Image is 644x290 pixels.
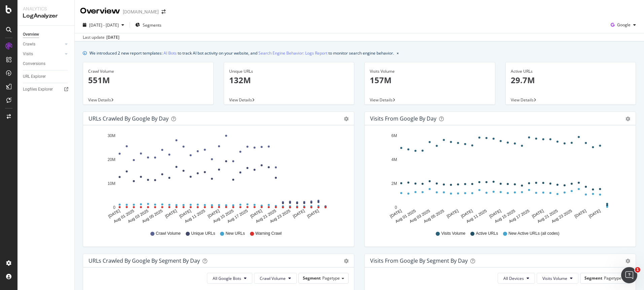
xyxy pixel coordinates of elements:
text: Aug 23 2025 [551,208,573,224]
text: 0 [395,205,397,210]
text: [DATE] [178,208,192,219]
text: [DATE] [574,208,587,219]
text: [DATE] [292,208,306,219]
button: Google [608,20,639,30]
div: Conversions [23,60,45,67]
span: Pagetype [604,275,621,281]
div: Logfiles Explorer [23,86,53,93]
div: Active URLs [511,68,631,74]
button: close banner [395,48,400,58]
div: We introduced 2 new report templates: to track AI bot activity on your website, and to monitor se... [90,50,394,57]
span: Segments [143,22,162,28]
text: Aug 03 2025 [409,208,431,224]
text: Aug 11 2025 [465,208,488,224]
div: Visits from Google by day [370,115,436,122]
div: gear [625,117,630,121]
span: Crawl Volume [260,276,286,281]
a: Logfiles Explorer [23,86,70,93]
text: 30M [108,133,115,138]
div: [DOMAIN_NAME] [123,8,159,15]
text: Aug 21 2025 [255,208,277,224]
div: Overview [80,5,120,17]
span: All Devices [503,276,524,281]
div: gear [344,117,349,121]
text: [DATE] [531,208,544,219]
text: [DATE] [249,208,263,219]
text: Aug 01 2025 [113,208,135,224]
text: 10M [108,181,115,186]
p: 551M [88,74,208,86]
span: Active URLs [476,231,498,236]
span: New URLs [225,231,245,236]
span: Visits Volume [542,276,567,281]
text: Aug 23 2025 [269,208,291,224]
span: Segment [303,275,321,281]
text: [DATE] [164,208,178,219]
text: 0 [113,205,115,210]
svg: A chart. [370,131,628,224]
text: [DATE] [588,208,601,219]
text: Aug 15 2025 [212,208,235,224]
div: Last update [83,34,119,40]
text: 4M [391,157,397,162]
div: Visits from Google By Segment By Day [370,257,468,264]
a: AI Bots [164,50,177,57]
div: URL Explorer [23,73,46,80]
button: [DATE] - [DATE] [80,20,127,30]
p: 29.7M [511,74,631,86]
a: Search Engine Behavior: Logs Report [258,50,327,57]
a: URL Explorer [23,73,70,80]
a: Crawls [23,41,63,48]
div: gear [344,259,349,263]
text: Aug 15 2025 [494,208,516,224]
span: View Details [229,97,252,103]
text: [DATE] [446,208,459,219]
span: Unique URLs [191,231,215,236]
div: gear [625,259,630,263]
button: Visits Volume [537,273,578,284]
text: Aug 17 2025 [226,208,249,224]
svg: A chart. [88,131,346,224]
text: Aug 21 2025 [536,208,559,224]
div: Crawls [23,41,35,48]
span: Google [617,22,631,28]
span: View Details [88,97,111,103]
span: View Details [370,97,393,103]
text: 2M [391,181,397,186]
span: View Details [511,97,534,103]
span: Visits Volume [441,231,465,236]
text: [DATE] [306,208,320,219]
span: All Google Bots [213,276,241,281]
a: Visits [23,51,63,58]
a: Conversions [23,60,70,67]
p: 157M [370,74,490,86]
span: 1 [635,267,640,272]
text: [DATE] [107,208,121,219]
text: [DATE] [207,208,220,219]
div: Crawl Volume [88,68,208,74]
text: Aug 01 2025 [394,208,417,224]
text: [DATE] [389,208,402,219]
div: Analytics [23,5,69,12]
a: Overview [23,31,70,38]
button: Segments [133,20,164,30]
div: info banner [83,50,636,57]
span: Segment [584,275,602,281]
text: [DATE] [460,208,473,219]
button: Crawl Volume [254,273,297,284]
span: [DATE] - [DATE] [89,22,119,28]
text: Aug 11 2025 [184,208,206,224]
span: Pagetype [322,275,340,281]
text: 20M [108,157,115,162]
div: URLs Crawled by Google By Segment By Day [88,257,200,264]
text: [DATE] [489,208,502,219]
div: Overview [23,31,39,38]
span: Crawl Volume [156,231,181,236]
div: Visits [23,51,33,58]
div: LogAnalyzer [23,12,69,20]
span: Warning Crawl [255,231,282,236]
text: Aug 05 2025 [423,208,445,224]
span: New Active URLs (all codes) [508,231,559,236]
